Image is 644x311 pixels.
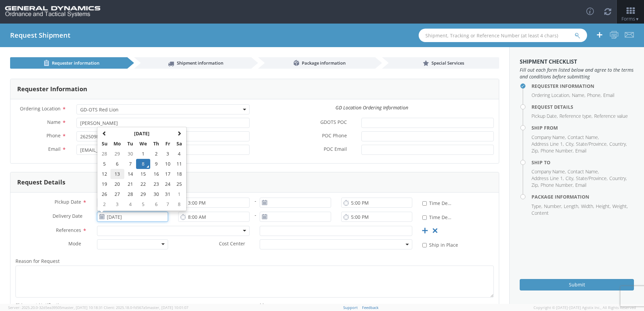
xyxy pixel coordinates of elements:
[594,113,628,119] li: Reference value
[322,132,347,140] span: POC Phone
[99,179,110,189] td: 19
[80,106,246,113] span: GD-OTS Red Lion
[48,146,61,152] span: Email
[173,169,185,179] td: 18
[99,189,110,199] td: 26
[544,203,562,210] li: Number
[219,240,245,248] span: Cost Center
[258,57,375,69] a: Package information
[362,305,379,310] a: Feedback
[576,175,608,182] li: State/Province
[124,189,136,199] td: 28
[532,83,634,89] h4: Requester Information
[150,189,162,199] td: 30
[150,179,162,189] td: 23
[162,149,173,159] td: 3
[124,199,136,209] td: 4
[575,182,586,188] li: Email
[320,119,347,127] span: GDOTS POC
[431,60,464,66] span: Special Services
[302,60,346,66] span: Package information
[136,149,150,159] td: 1
[568,168,599,175] li: Contact Name
[162,179,173,189] td: 24
[635,16,639,22] span: ▼
[110,139,125,149] th: Mo
[621,15,639,22] span: Forms
[56,227,81,233] span: References
[568,134,599,141] li: Contact Name
[15,302,65,308] span: Shipment Notification
[534,305,636,310] span: Copyright © [DATE]-[DATE] Agistix Inc., All Rights Reserved
[55,199,81,205] span: Pickup Date
[124,169,136,179] td: 14
[532,125,634,130] h4: Ship From
[422,241,459,248] label: Ship in Place
[47,119,61,125] span: Name
[150,149,162,159] td: 2
[382,57,499,69] a: Special Services
[102,131,107,136] span: Previous Month
[136,189,150,199] td: 29
[162,169,173,179] td: 17
[520,59,634,65] h3: Shipment Checklist
[110,159,125,169] td: 6
[581,203,594,210] li: Width
[162,139,173,149] th: Fr
[324,146,347,153] span: POC Email
[566,175,574,182] li: City
[162,159,173,169] td: 10
[110,169,125,179] td: 13
[136,169,150,179] td: 15
[177,131,182,136] span: Next Month
[147,305,188,310] span: master, [DATE] 10:01:07
[564,203,579,210] li: Length
[532,92,570,99] li: Ordering Location
[532,147,539,154] li: Zip
[17,179,65,186] h3: Request Details
[177,60,223,66] span: Shipment information
[5,6,100,18] img: gd-ots-0c3321f2eb4c994f95cb.png
[110,199,125,209] td: 3
[335,104,408,111] i: GD Location Ordering Information
[532,113,558,119] li: Pickup Date
[150,139,162,149] th: Th
[110,189,125,199] td: 27
[10,32,70,39] h4: Request Shipment
[124,139,136,149] th: Tu
[162,199,173,209] td: 7
[422,213,453,221] label: Time Definite
[566,141,574,147] li: City
[110,129,173,139] th: Select Month
[612,203,628,210] li: Weight
[150,199,162,209] td: 6
[52,60,99,66] span: Requester information
[124,149,136,159] td: 30
[532,194,634,199] h4: Package Information
[76,104,250,114] span: GD-OTS Red Lion
[173,199,185,209] td: 8
[532,182,539,188] li: Zip
[343,305,358,310] a: Support
[136,159,150,169] td: 8
[532,160,634,165] h4: Ship To
[541,182,574,188] li: Phone Number
[609,141,627,147] li: Country
[99,199,110,209] td: 2
[173,139,185,149] th: Sa
[17,86,87,93] h3: Requester Information
[124,179,136,189] td: 21
[62,305,103,310] span: master, [DATE] 10:18:31
[10,57,127,69] a: Requester information
[99,139,110,149] th: Su
[20,105,61,112] span: Ordering Location
[99,159,110,169] td: 5
[520,67,634,80] span: Fill out each form listed below and agree to the terms and conditions before submitting
[8,305,103,310] span: Server: 2025.20.0-32d5ea39505
[150,159,162,169] td: 9
[422,199,453,207] label: Time Definite
[576,141,608,147] li: State/Province
[532,168,566,175] li: Company Name
[603,92,614,99] li: Email
[532,134,566,141] li: Company Name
